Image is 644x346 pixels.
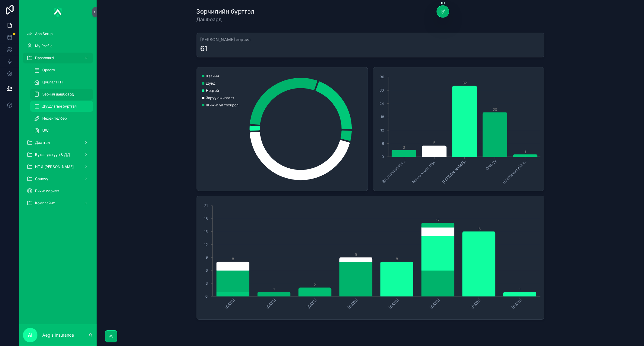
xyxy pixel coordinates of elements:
span: Ноцтой [206,88,219,93]
tspan: [DATE] [347,298,358,309]
tspan: 0 [205,294,208,299]
div: chart [377,71,540,187]
tspan: [PERSON_NAME]... [441,159,467,185]
a: Даатгал [23,137,93,148]
tspan: [DATE] [224,298,235,309]
a: Дуудлагын бүртгэл [30,101,93,112]
span: Dashboard [35,56,54,60]
span: Дашбоард [197,16,255,23]
tspan: 30 [380,88,384,92]
div: chart [200,200,540,316]
a: My Profile [23,40,93,51]
div: scrollable content [19,24,97,216]
a: Зөрчил дашбоард [30,89,93,100]
div: chart [200,71,364,187]
a: НТ & [PERSON_NAME] [23,161,93,172]
tspan: 6 [382,141,384,146]
tspan: 18 [204,216,208,221]
tspan: Мөнгө угаах тер... [411,159,437,184]
div: 61 [200,44,208,53]
a: Нөхөн төлбөр [30,113,93,124]
tspan: 20 [492,107,497,112]
tspan: [DATE] [265,298,276,309]
span: Хэвийн [206,74,219,79]
tspan: 12 [380,128,384,132]
tspan: 5 [433,141,435,145]
tspan: [DATE] [470,298,481,309]
tspan: 17 [436,218,440,222]
a: UW [30,125,93,136]
a: Бүтээгдэхүүн & ДД [23,149,93,160]
span: Зөрүү ажиглалт [206,95,235,100]
span: UW [42,128,49,133]
tspan: 21 [204,203,208,208]
span: Нөхөн төлбөр [42,116,67,121]
tspan: 6 [206,268,208,273]
tspan: [DATE] [511,298,522,309]
a: Dashboard [23,53,93,63]
span: Цуцлалт НТ [42,80,63,85]
span: Дунд [206,81,216,86]
tspan: [DATE] [306,298,317,309]
tspan: 12 [204,242,208,247]
h3: [PERSON_NAME] зөрчил [200,37,540,43]
tspan: 3 [206,281,208,286]
p: Aegis Insurance [42,332,74,338]
span: My Profile [35,44,53,48]
img: App logo [54,7,62,17]
a: Санхүү [23,173,93,184]
tspan: 9 [206,255,208,260]
span: НТ & [PERSON_NAME] [35,164,74,169]
tspan: [DATE] [429,298,440,309]
tspan: 32 [462,81,466,85]
tspan: 15 [477,227,481,231]
span: Бүтээгдэхүүн & ДД [35,152,70,157]
tspan: 36 [380,75,384,79]
tspan: 8 [396,257,398,261]
span: Орлого [42,68,55,73]
tspan: 1 [524,150,526,154]
tspan: 18 [380,115,384,119]
tspan: 0 [382,154,384,159]
tspan: 1 [519,287,521,291]
a: Бичиг баримт [23,186,93,196]
tspan: 2 [314,283,316,287]
a: App Setup [23,28,93,39]
tspan: 3 [403,145,405,150]
span: Даатгал [35,140,50,145]
a: Комплайнс [23,198,93,209]
span: Зөрчил дашбоард [42,92,74,97]
span: AI [28,331,33,339]
a: Орлого [30,65,93,76]
span: App Setup [35,31,53,36]
span: Дуудлагын бүртгэл [42,104,77,109]
tspan: 24 [380,101,384,106]
tspan: Даатгалын үйл а... [501,159,527,185]
tspan: 1 [273,287,274,291]
span: Санхүү [35,176,48,181]
tspan: 15 [204,229,208,234]
tspan: 8 [232,257,234,261]
tspan: Санхүү [485,159,497,171]
span: Комплайнс [35,201,55,205]
tspan: Засаглал болон ... [381,159,406,184]
tspan: [DATE] [388,298,399,309]
span: Жижиг үл тохирол [206,103,239,108]
a: Цуцлалт НТ [30,77,93,88]
span: Бичиг баримт [35,189,59,193]
tspan: 9 [355,252,357,257]
h1: Зөрчилийн бүртгэл [197,7,255,16]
